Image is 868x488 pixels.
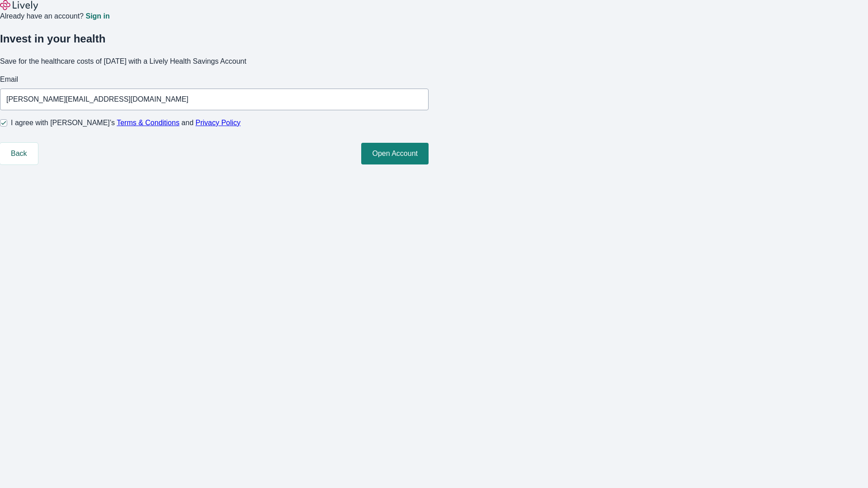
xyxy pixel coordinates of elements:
button: Open Account [361,143,429,164]
a: Sign in [85,13,109,20]
a: Privacy Policy [196,119,241,127]
a: Terms & Conditions [117,119,179,127]
span: I agree with [PERSON_NAME]’s and [11,117,241,128]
